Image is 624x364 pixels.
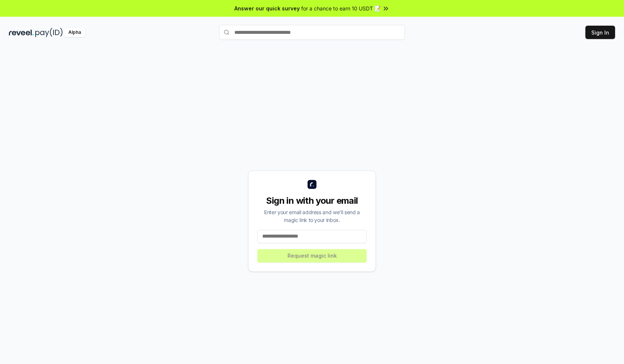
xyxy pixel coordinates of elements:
[9,28,34,37] img: reveel_dark
[585,26,615,39] button: Sign In
[308,180,316,189] img: logo_small
[35,28,63,37] img: pay_id
[257,195,367,207] div: Sign in with your email
[257,208,367,224] div: Enter your email address and we’ll send a magic link to your inbox.
[234,4,300,12] span: Answer our quick survey
[64,28,85,37] div: Alpha
[301,4,381,12] span: for a chance to earn 10 USDT 📝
